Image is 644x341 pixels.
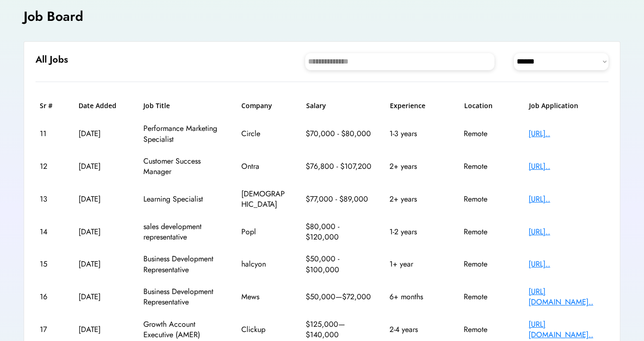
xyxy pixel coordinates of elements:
div: 2-4 years [389,324,446,335]
div: sales development representative [143,221,224,243]
div: 14 [40,227,61,237]
div: Business Development Representative [143,286,224,308]
div: $77,000 - $89,000 [306,194,372,204]
div: [DATE] [79,259,126,269]
div: Ontra [241,161,289,172]
div: 15 [40,259,61,269]
div: Remote [464,259,511,269]
div: Remote [464,227,511,237]
h6: Company [241,101,289,111]
div: $50,000—$72,000 [306,292,372,302]
div: [DATE] [79,324,126,335]
div: 11 [40,129,61,139]
div: [URL].. [529,259,604,269]
div: Business Development Representative [143,254,224,275]
div: 6+ months [389,292,446,302]
div: [URL].. [529,129,604,139]
div: [URL].. [529,161,604,172]
div: [URL].. [529,227,604,237]
div: halcyon [241,259,289,269]
h6: Experience [390,101,447,111]
div: 2+ years [389,194,446,204]
div: [URL][DOMAIN_NAME].. [529,286,604,308]
div: Performance Marketing Specialist [143,123,224,145]
div: Circle [241,129,289,139]
div: 1+ year [389,259,446,269]
div: $80,000 - $120,000 [306,221,372,243]
div: Remote [464,194,511,204]
div: 2+ years [389,161,446,172]
div: Remote [464,161,511,172]
div: [DATE] [79,194,126,204]
div: Remote [464,129,511,139]
div: Remote [464,292,511,302]
div: $50,000 - $100,000 [306,254,372,275]
h4: Job Board [24,7,83,26]
div: 1-3 years [389,129,446,139]
h6: Job Title [143,101,170,111]
h6: Location [464,101,512,111]
h6: Date Added [79,101,126,111]
div: 12 [40,161,61,172]
h6: Sr # [40,101,61,111]
div: Mews [241,292,289,302]
h6: Job Application [529,101,605,111]
div: [URL].. [529,194,604,204]
div: Learning Specialist [143,194,224,204]
div: Popl [241,227,289,237]
div: Remote [464,324,511,335]
div: 17 [40,324,61,335]
div: Growth Account Executive (AMER) [143,319,224,341]
div: [DATE] [79,161,126,172]
div: 1-2 years [389,227,446,237]
div: Customer Success Manager [143,156,224,177]
div: [DATE] [79,129,126,139]
h6: All Jobs [35,53,68,66]
div: $70,000 - $80,000 [306,129,372,139]
div: [DATE] [79,292,126,302]
div: 13 [40,194,61,204]
div: $76,800 - $107,200 [306,161,372,172]
h6: Salary [306,101,372,111]
div: $125,000—$140,000 [306,319,372,341]
div: [URL][DOMAIN_NAME].. [529,319,604,341]
div: [DEMOGRAPHIC_DATA] [241,189,289,210]
div: Clickup [241,324,289,335]
div: 16 [40,292,61,302]
div: [DATE] [79,227,126,237]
